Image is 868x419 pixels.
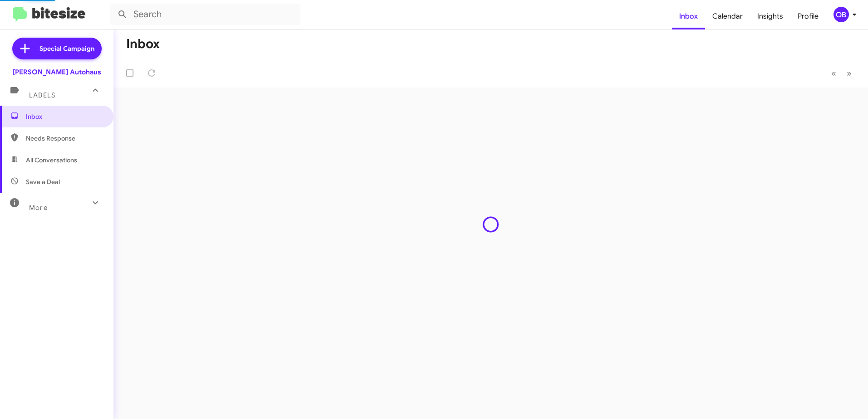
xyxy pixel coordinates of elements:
button: OB [826,7,858,22]
span: » [847,68,852,79]
div: OB [833,7,849,22]
a: Insights [750,3,790,29]
span: Special Campaign [39,44,94,53]
input: Search [110,4,301,25]
span: Inbox [26,112,103,121]
span: All Conversations [26,156,77,165]
a: Calendar [705,3,750,29]
a: Special Campaign [12,38,102,59]
button: Next [841,64,857,83]
button: Previous [826,64,842,83]
span: « [831,68,836,79]
nav: Page navigation example [826,64,857,83]
span: More [29,204,48,212]
a: Profile [790,3,826,29]
span: Needs Response [26,134,103,143]
span: Labels [29,91,55,99]
h1: Inbox [126,37,160,51]
a: Inbox [672,3,705,29]
div: [PERSON_NAME] Autohaus [13,68,101,77]
span: Save a Deal [26,177,60,186]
